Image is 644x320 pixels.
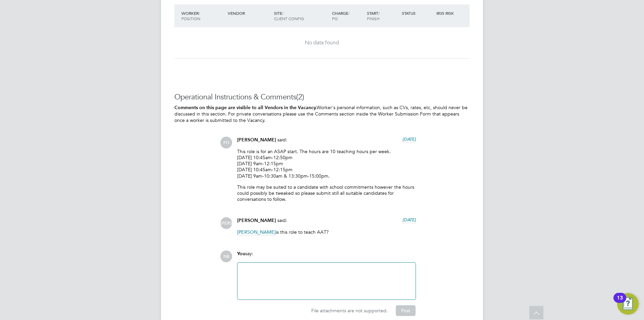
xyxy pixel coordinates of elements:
div: Charge [330,7,365,25]
span: [DATE] [402,136,416,142]
p: is this role to teach AAT? [237,229,416,235]
div: Vendor [226,7,272,19]
span: You [237,251,245,257]
div: say: [237,250,416,262]
div: Worker [180,7,226,25]
p: Worker's personal information, such as CVs, rates, etc, should never be discussed in this section... [174,104,470,123]
span: (2) [296,92,304,101]
span: [PERSON_NAME] [237,137,276,143]
div: Start [365,7,400,25]
span: / Finish [367,10,380,21]
div: 13 [617,298,623,307]
span: said: [277,217,287,223]
b: Comments on this page are visible to all Vendors in the Vacancy. [174,105,317,110]
div: Site [272,7,330,25]
span: [PERSON_NAME] [237,229,276,235]
button: Post [396,305,416,316]
span: / PO [332,10,350,21]
span: FO [220,137,232,148]
span: NB [220,250,232,262]
span: / Position [181,10,200,21]
span: said: [277,137,287,143]
h3: Operational Instructions & Comments [174,92,470,102]
div: No data found [181,39,463,46]
p: This role is for an ASAP start. The hours are 10 teaching hours per week. [DATE] 10:45am-12:50pm ... [237,148,416,179]
span: [PERSON_NAME] [220,217,232,229]
span: [DATE] [402,217,416,223]
span: / Client Config [274,10,304,21]
button: Open Resource Center, 13 new notifications [617,293,639,315]
p: This role may be suited to a candidate with school commitments however the hours could possibly b... [237,184,416,202]
div: IR35 Risk [435,7,458,19]
div: Status [400,7,435,19]
span: [PERSON_NAME] [237,218,276,223]
span: File attachments are not supported. [311,308,388,314]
